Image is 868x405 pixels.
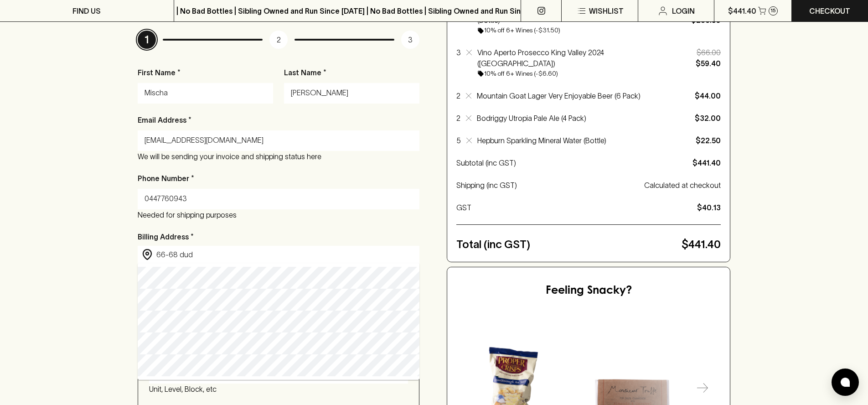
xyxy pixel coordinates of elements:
[841,378,850,387] img: bubble-icon
[546,284,632,298] h5: Feeling Snacky?
[477,47,670,69] p: Vino Aperto Prosecco King Valley 2024 ([GEOGRAPHIC_DATA])
[72,5,101,16] p: FIND US
[672,5,695,16] p: Login
[697,202,721,213] p: $40.13
[589,5,624,16] p: Wishlist
[728,5,756,16] p: $441.40
[484,69,558,79] h6: 10% off 6+ Wines (-$6.60)
[138,173,194,184] p: Phone Number *
[675,58,721,69] p: $59.40
[675,47,721,58] p: $66.00
[484,26,560,36] h6: 10% off 6+ Wines (-$31.50)
[138,31,156,49] p: 1
[456,113,460,124] p: 2
[809,5,850,16] p: Checkout
[138,67,273,78] p: First Name *
[770,8,776,13] p: 15
[156,249,415,260] input: Start typing your address...
[477,135,670,146] p: Hepburn Sparkling Mineral Water (Bottle)
[456,157,689,168] p: Subtotal (inc GST)
[456,236,678,253] p: Total (inc GST)
[138,151,419,162] p: We will be sending your invoice and shipping status here
[644,180,721,191] p: Calculated at checkout
[138,114,191,125] p: Email Address *
[675,135,721,146] p: $22.50
[138,209,419,220] p: Needed for shipping purposes
[284,67,419,78] p: Last Name *
[138,231,419,242] p: Billing Address *
[692,157,721,168] p: $441.40
[401,31,419,49] p: 3
[477,90,670,101] p: Mountain Goat Lager Very Enjoyable Beer (6 Pack)
[456,135,461,146] p: 5
[477,113,670,124] p: Bodriggy Utropia Pale Ale (4 Pack)
[675,90,721,101] p: $44.00
[269,31,288,49] p: 2
[682,236,721,253] p: $441.40
[149,385,217,393] span: Unit, Level, Block, etc
[456,202,693,213] p: GST
[675,113,721,124] p: $32.00
[456,47,461,79] p: 3
[456,180,641,191] p: Shipping (inc GST)
[456,90,460,101] p: 2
